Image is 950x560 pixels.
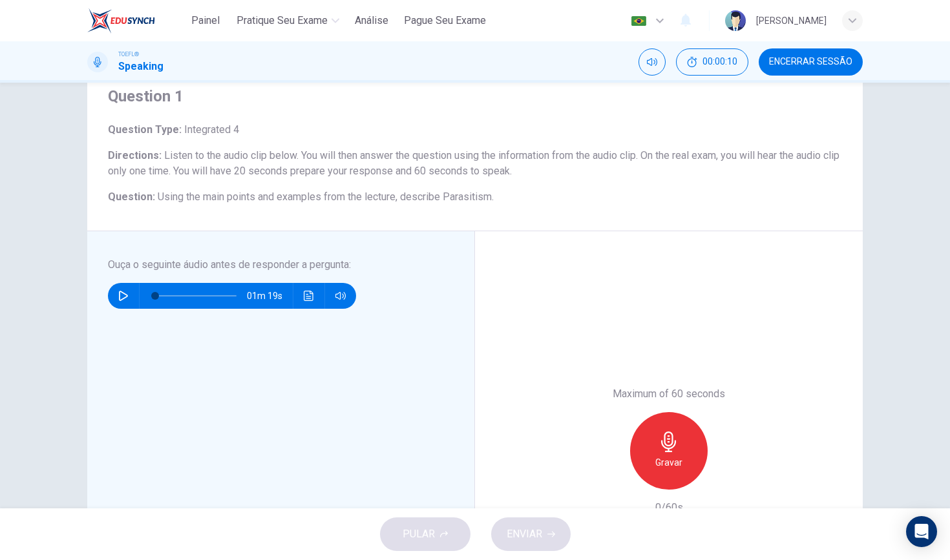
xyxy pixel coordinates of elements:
[725,10,746,31] img: Profile picture
[299,283,319,309] button: Clique para ver a transcrição do áudio
[185,9,226,32] button: Painel
[108,122,842,138] h6: Question Type :
[676,48,748,76] button: 00:00:10
[655,455,682,470] h6: Gravar
[87,8,155,34] img: EduSynch logo
[906,516,937,547] div: Open Intercom Messenger
[759,48,863,76] button: Encerrar Sessão
[191,13,220,28] span: Painel
[631,16,647,26] img: pt
[399,9,491,32] button: Pague Seu Exame
[118,50,139,59] span: TOEFL®
[639,48,666,76] div: Silenciar
[702,57,737,67] span: 00:00:10
[756,13,827,28] div: [PERSON_NAME]
[350,9,394,32] button: Análise
[108,149,839,177] span: Listen to the audio clip below. You will then answer the question using the information from the ...
[118,59,164,74] h1: Speaking
[355,13,388,28] span: Análise
[655,500,683,515] h6: 0/60s
[108,257,438,273] h6: Ouça o seguinte áudio antes de responder a pergunta :
[231,9,344,32] button: Pratique seu exame
[87,8,185,34] a: EduSynch logo
[769,57,852,67] span: Encerrar Sessão
[108,148,842,179] h6: Directions :
[237,13,328,28] span: Pratique seu exame
[182,123,239,136] span: Integrated 4
[404,13,486,28] span: Pague Seu Exame
[108,86,842,107] h4: Question 1
[676,48,748,76] div: Esconder
[158,191,494,203] span: Using the main points and examples from the lecture, describe Parasitism.
[630,412,708,490] button: Gravar
[247,283,293,309] span: 01m 19s
[108,189,842,205] h6: Question :
[613,386,725,402] h6: Maximum of 60 seconds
